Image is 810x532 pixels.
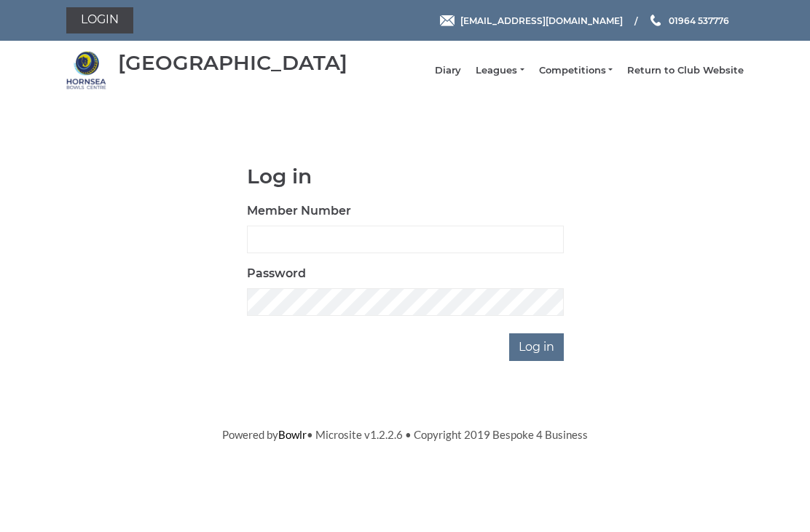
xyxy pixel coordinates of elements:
a: Return to Club Website [627,64,744,77]
h1: Log in [247,165,564,188]
a: Diary [435,64,461,77]
img: Email [440,15,455,26]
a: Leagues [476,64,524,77]
span: 01964 537776 [669,15,729,25]
span: Powered by • Microsite v1.2.2.6 • Copyright 2019 Bespoke 4 Business [222,428,588,441]
img: Hornsea Bowls Centre [66,50,106,90]
div: [GEOGRAPHIC_DATA] [118,52,347,74]
label: Password [247,265,306,282]
input: Log in [509,333,564,361]
label: Member Number [247,202,351,220]
a: Phone us 01964 537776 [648,14,729,28]
a: Bowlr [278,428,307,441]
a: Competitions [539,64,613,77]
img: Phone us [650,15,661,26]
a: Email [EMAIL_ADDRESS][DOMAIN_NAME] [440,14,623,28]
span: [EMAIL_ADDRESS][DOMAIN_NAME] [460,15,623,25]
a: Login [66,7,133,33]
